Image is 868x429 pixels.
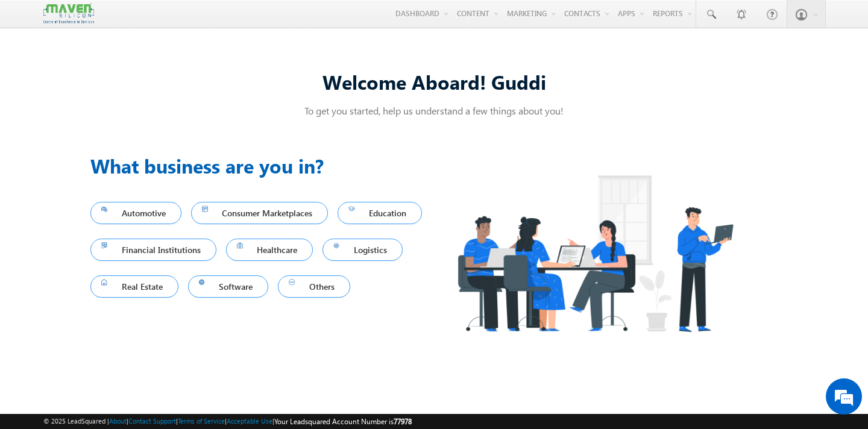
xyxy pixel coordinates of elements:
[90,69,778,95] div: Welcome Aboard! Guddi
[90,151,434,180] h3: What business are you in?
[101,242,206,258] span: Financial Institutions
[394,417,412,426] span: 77978
[178,417,225,425] a: Terms of Service
[128,417,176,425] a: Contact Support
[348,205,411,221] span: Education
[227,417,272,425] a: Acceptable Use
[333,242,392,258] span: Logistics
[109,417,127,425] a: About
[274,417,412,426] span: Your Leadsquared Account Number is
[101,278,168,295] span: Real Estate
[202,205,318,221] span: Consumer Marketplaces
[289,278,339,295] span: Others
[199,278,258,295] span: Software
[434,151,756,355] img: Industry.png
[90,104,778,117] p: To get you started, help us understand a few things about you!
[237,242,303,258] span: Healthcare
[101,205,171,221] span: Automotive
[43,3,94,24] img: Custom Logo
[43,416,412,427] span: © 2025 LeadSquared | | | | |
